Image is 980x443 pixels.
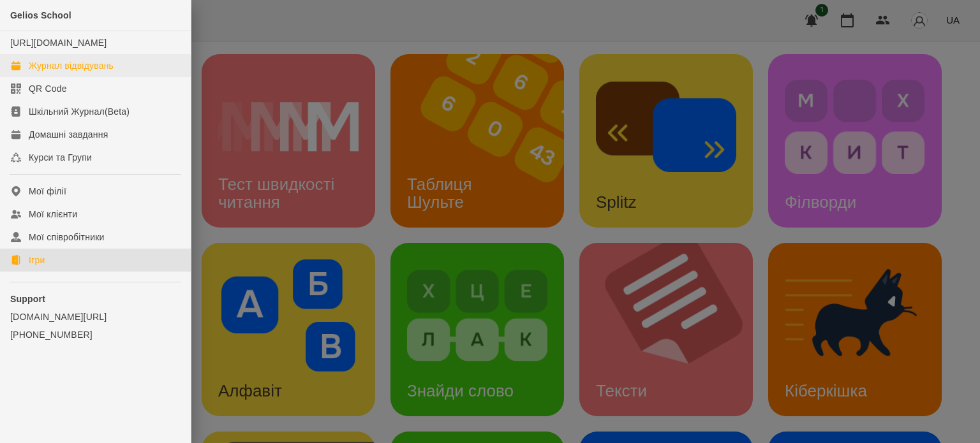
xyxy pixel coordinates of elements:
div: Журнал відвідувань [29,59,114,72]
div: Мої філії [29,185,66,198]
div: Ігри [29,254,45,266]
div: Курси та Групи [29,151,92,164]
a: [URL][DOMAIN_NAME] [10,38,107,48]
a: [DOMAIN_NAME][URL] [10,310,181,323]
span: Gelios School [10,10,71,20]
p: Support [10,293,181,305]
div: Домашні завдання [29,128,108,141]
div: Шкільний Журнал(Beta) [29,105,130,118]
div: QR Code [29,82,67,95]
div: Мої співробітники [29,231,105,243]
a: [PHONE_NUMBER] [10,328,181,341]
div: Мої клієнти [29,208,77,221]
